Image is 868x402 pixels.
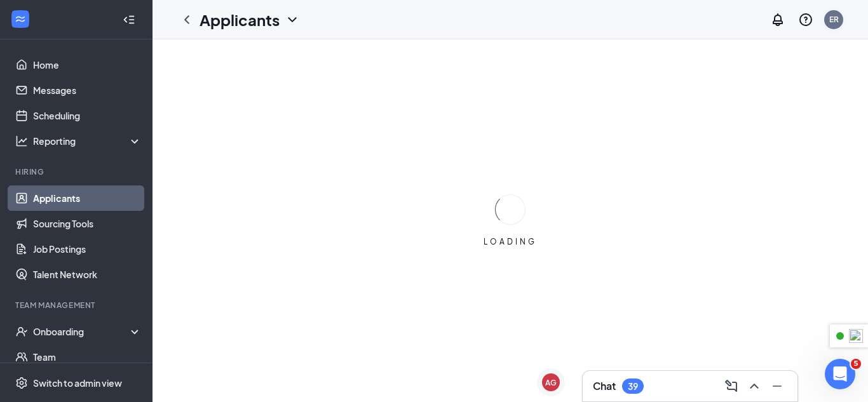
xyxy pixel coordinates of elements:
[851,359,861,369] span: 5
[724,379,739,394] svg: ComposeMessage
[767,376,787,396] button: Minimize
[770,12,785,27] svg: Notifications
[33,77,142,103] a: Messages
[628,381,638,392] div: 39
[33,103,142,128] a: Scheduling
[478,236,542,247] div: LOADING
[15,166,139,177] div: Hiring
[33,185,142,211] a: Applicants
[747,379,762,394] svg: ChevronUp
[593,379,616,393] h3: Chat
[33,211,142,236] a: Sourcing Tools
[744,376,764,396] button: ChevronUp
[14,13,27,25] svg: WorkstreamLogo
[15,377,28,389] svg: Settings
[545,377,557,388] div: AG
[123,13,135,26] svg: Collapse
[15,135,28,147] svg: Analysis
[829,14,839,25] div: ER
[200,9,280,30] h1: Applicants
[15,300,139,311] div: Team Management
[33,325,131,338] div: Onboarding
[798,12,813,27] svg: QuestionInfo
[825,359,855,389] iframe: Intercom live chat
[285,12,300,27] svg: ChevronDown
[770,379,785,394] svg: Minimize
[33,262,142,287] a: Talent Network
[179,12,194,27] svg: ChevronLeft
[721,376,742,396] button: ComposeMessage
[33,344,142,370] a: Team
[15,325,28,338] svg: UserCheck
[33,377,122,389] div: Switch to admin view
[33,236,142,262] a: Job Postings
[33,135,142,147] div: Reporting
[33,52,142,77] a: Home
